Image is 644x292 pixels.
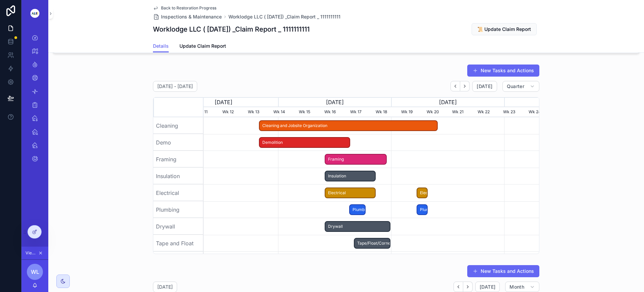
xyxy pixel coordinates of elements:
div: Wk 22 [475,107,500,117]
div: Wk 12 [220,107,245,117]
button: New Tasks and Actions [467,265,539,277]
div: [DATE] [504,97,613,107]
a: Update Claim Report [179,40,226,53]
div: [DATE] [391,97,504,107]
button: New Tasks and Actions [467,65,539,77]
span: Drywall [325,221,390,232]
div: Wk 16 [322,107,347,117]
div: [DATE] [278,97,391,107]
span: Details [153,43,169,49]
button: Back [453,282,463,292]
span: Plumbing Trim Out [417,204,427,215]
a: Inspections & Maintenance [153,13,222,20]
span: [DATE] [477,83,492,89]
span: Viewing as Worklodge [25,250,37,256]
span: Month [509,284,524,290]
button: Next [463,282,473,292]
div: Insulation [153,168,204,184]
button: [DATE] [472,81,497,92]
div: Plumbing [349,204,366,215]
div: Wk 13 [245,107,271,117]
span: Tape/Float/Corner Bead [355,238,390,249]
div: Wk 19 [398,107,424,117]
div: Demo [153,134,204,151]
div: Insulation [325,171,376,182]
div: Wk 21 [449,107,475,117]
div: Wk 14 [271,107,296,117]
span: 📜 Update Claim Report [477,26,531,33]
div: Cleaning [153,117,204,134]
a: Back to Restoration Progress [153,5,216,11]
div: Wk 23 [500,107,526,117]
span: Update Claim Report [179,43,226,49]
span: Demolition [260,137,350,148]
div: Demolition [259,137,350,148]
div: Texture/Drywall Finish [153,252,204,268]
button: Quarter [502,81,539,92]
div: Cleaning and Jobsite Organization [259,120,438,131]
img: App logo [25,9,44,18]
div: Electrical Trim Out [417,187,428,199]
span: Plumbing [350,204,365,215]
div: Plumbing Trim Out [417,204,428,215]
span: Cleaning and Jobsite Organization [260,120,437,131]
div: Tape/Float/Corner Bead [354,238,390,249]
span: Inspections & Maintenance [161,13,222,20]
div: Electrical [325,187,376,199]
div: scrollable content [21,27,48,173]
div: Framing [325,154,387,165]
div: Wk 17 [347,107,373,117]
span: Back to Restoration Progress [161,5,216,11]
span: Electrical Trim Out [417,187,427,199]
span: Framing [325,154,386,165]
div: Drywall [325,221,390,232]
a: Details [153,40,169,53]
div: [DATE] [169,97,278,107]
div: Wk 15 [296,107,322,117]
div: Wk 11 [194,107,220,117]
h2: [DATE] [157,284,173,290]
div: Plumbing [153,201,204,218]
h2: [DATE] - [DATE] [157,83,193,90]
h1: Worklodge LLC ( [DATE]) _Claim Report _ 1111111111 [153,25,310,34]
span: WL [31,268,39,276]
div: Tape and Float [153,235,204,252]
span: Electrical [325,187,375,199]
div: Wk 20 [424,107,449,117]
div: Wk 18 [373,107,398,117]
span: Quarter [507,83,524,89]
div: Framing [153,151,204,168]
div: Drywall [153,218,204,235]
div: Wk 24 [526,107,551,117]
div: Electrical [153,184,204,201]
span: [DATE] [480,284,495,290]
a: Worklodge LLC ( [DATE]) _Claim Report _ 1111111111 [228,13,340,20]
button: 📜 Update Claim Report [472,23,537,35]
span: Insulation [325,171,375,182]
